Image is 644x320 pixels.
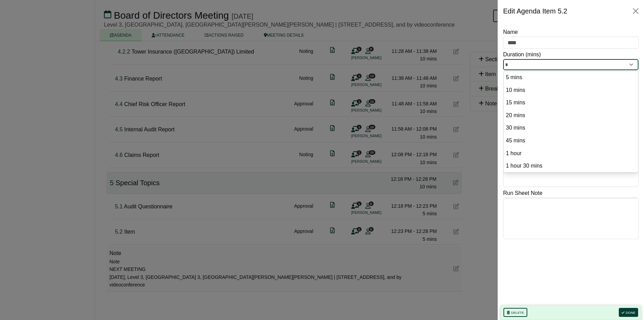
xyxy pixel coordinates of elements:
li: 90 [503,160,638,172]
li: 30 [503,122,638,134]
button: Close [630,6,641,17]
li: 10 [503,84,638,97]
option: 1 hour [505,149,636,158]
div: Edit Agenda Item 5.2 [503,6,567,17]
button: Done [619,308,638,317]
option: 15 mins [505,98,636,107]
li: 20 [503,109,638,122]
label: Duration (mins) [503,50,541,59]
button: Delete [503,308,527,317]
option: 20 mins [505,111,636,120]
li: 45 [503,134,638,147]
li: 5 [503,71,638,84]
option: 10 mins [505,86,636,95]
option: 45 mins [505,136,636,145]
option: 5 mins [505,73,636,82]
label: Name [503,28,518,37]
label: Run Sheet Note [503,189,542,198]
option: 1 hour 30 mins [505,161,636,171]
li: 60 [503,147,638,160]
li: 15 [503,96,638,109]
option: 30 mins [505,123,636,133]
